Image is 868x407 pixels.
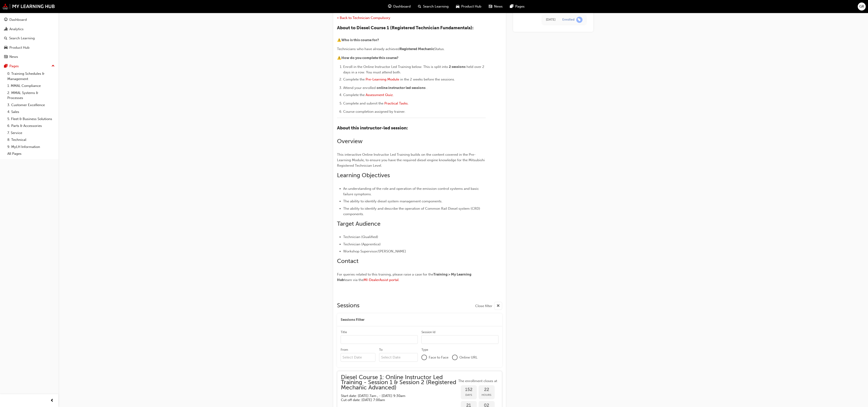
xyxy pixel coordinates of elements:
[5,108,57,115] a: 4. Sales
[859,4,864,9] span: GR
[5,122,57,129] a: 6. Parts & Accessories
[456,4,459,9] span: car-icon
[341,353,376,362] input: From
[5,70,57,82] a: 0. Training Schedules & Management
[337,220,380,227] span: Target Audience
[506,2,528,11] a: pages-iconPages
[343,199,442,203] span: The ability to identify diesel system management components.
[337,125,408,131] span: About this instructor-led session:
[9,17,27,22] div: Dashboard
[2,15,57,62] button: DashboardAnalyticsSearch LearningProduct HubNews
[364,278,399,282] span: MI-DealerAssist portal
[337,172,390,179] span: Learning Objectives
[429,355,448,360] span: Face to Face
[343,249,406,253] span: Workshop Supervisor/[PERSON_NAME]
[2,43,57,52] a: Product Hub
[337,16,390,20] a: < Back to Technician Compulsory
[4,55,8,59] span: news-icon
[337,138,363,145] span: Overview
[51,63,55,69] span: up-icon
[426,86,427,90] span: .
[4,18,8,22] span: guage-icon
[2,53,57,61] a: News
[479,392,495,398] span: Hours
[421,335,499,344] input: Session Id
[5,89,57,102] a: 2. MMAL Systems & Processes
[510,4,513,9] span: pages-icon
[343,242,381,246] span: Technician (Apprentice)
[5,143,57,150] a: 9. MyLH Information
[479,387,495,392] span: 22
[343,235,378,239] span: Technician (Qualified)
[341,398,450,402] h5: Cut off date: [DATE] 7:00am
[400,47,434,51] span: Registered Mechanic
[5,129,57,137] a: 7. Service
[337,56,341,60] span: ⚠️
[2,62,57,70] button: Pages
[2,25,57,33] a: Analytics
[343,93,365,97] span: Complete the
[2,3,55,9] a: mmal
[418,4,421,9] span: search-icon
[384,101,409,105] a: Practical Tasks.
[341,330,347,335] div: Title
[341,38,379,42] span: Who is this course for?
[393,4,411,9] span: Dashboard
[337,257,359,265] span: Contact
[423,4,449,9] span: Search Learning
[343,187,480,196] span: An understanding of the role and operation of the emission control systems and basic failure symp...
[9,45,30,50] div: Product Hub
[343,77,365,81] span: Complete the
[5,82,57,89] a: 1. MMAL Compliance
[400,77,455,81] span: in the 2 weeks before the sessions.
[475,303,492,309] span: Close filter
[379,348,383,352] div: To
[366,93,394,97] a: Assessment Quiz.
[344,278,364,282] span: team via the
[434,47,445,51] span: Status.
[9,27,24,32] div: Analytics
[377,86,426,90] span: online instructor led sessions
[461,392,477,398] span: Days
[5,102,57,109] a: 3. Customer Excellence
[4,64,8,68] span: pages-icon
[562,18,574,22] div: Enrolled
[337,153,486,168] span: This interactive Online Instructor Led Training builds on the content covered in the Pre-Learning...
[414,2,452,11] a: search-iconSearch Learning
[2,16,57,24] a: Dashboard
[341,317,364,322] span: Sessions Filter
[341,335,418,344] input: Title
[9,64,19,69] div: Pages
[9,36,35,41] div: Search Learning
[337,38,341,42] span: ⚠️
[449,65,466,69] span: 2 sessions
[4,36,7,40] span: search-icon
[50,398,54,404] span: prev-icon
[366,77,399,81] a: Pre-Learning Module
[515,4,525,9] span: Pages
[421,348,428,352] div: Type
[576,17,582,23] span: learningRecordVerb_ENROLL-icon
[343,65,448,69] span: Enroll in the Online Instructor Led Training below. This is split into
[485,2,506,11] a: news-iconNews
[4,46,8,50] span: car-icon
[337,25,474,30] span: About to Diesel Course 1 (Registered Technician Fundamentals):
[343,206,481,216] span: The ability to identify and describe the operation of Common Rail Diesel system (CRD) components.
[475,302,502,310] button: Close filter
[452,2,485,11] a: car-iconProduct Hub
[5,115,57,123] a: 5. Fleet & Business Solutions
[461,387,477,392] span: 152
[5,136,57,143] a: 8. Technical
[341,394,450,398] h5: Start date: [DATE] 7am , - [DATE] 9:30am
[4,27,8,31] span: chart-icon
[337,47,400,51] span: Technicians who have already achieved
[388,4,391,9] span: guage-icon
[858,3,866,11] button: GR
[384,2,414,11] a: guage-iconDashboard
[337,272,433,276] span: For queries related to this training, please raise a case for the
